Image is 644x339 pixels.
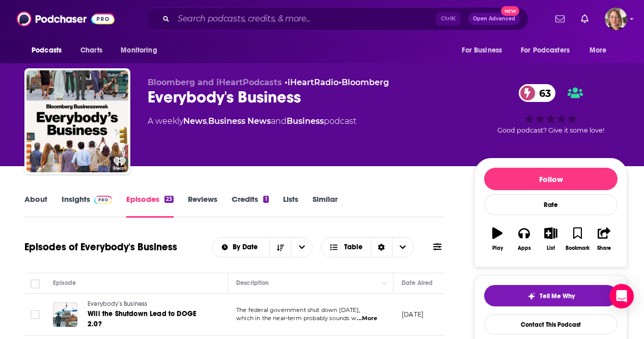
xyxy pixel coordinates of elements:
[436,12,460,25] span: Ctrl K
[271,116,287,126] span: and
[468,13,520,25] button: Open AdvancedNew
[474,77,627,141] div: 63Good podcast? Give it some love!
[484,285,618,306] button: tell me why sparkleTell Me Why
[188,194,217,218] a: Reviews
[146,7,528,31] div: Search podcasts, credits, & more...
[236,315,356,322] span: which in the near-term probably sounds w
[32,43,62,58] span: Podcasts
[183,116,207,126] a: News
[313,194,338,218] a: Similar
[53,277,76,289] div: Episode
[402,310,424,319] p: [DATE]
[455,41,515,60] button: open menu
[291,238,312,257] button: open menu
[339,77,389,87] span: •
[484,221,511,257] button: Play
[233,244,261,251] span: By Date
[74,41,108,60] a: Charts
[174,11,436,27] input: Search podcasts, credits, & more...
[497,126,604,134] span: Good podcast? Give it some love!
[287,116,324,126] a: Business
[344,244,362,251] span: Table
[527,292,536,300] img: tell me why sparkle
[212,244,270,251] button: open menu
[605,8,627,30] img: User Profile
[521,43,570,58] span: For Podcasters
[164,196,174,203] div: 23
[207,116,208,126] span: ,
[88,309,197,328] span: Will the Shutdown Lead to DOGE 2.0?
[484,168,618,190] button: Follow
[208,116,271,126] a: Business News
[577,10,593,28] a: Show notifications dropdown
[402,277,433,289] div: Date Aired
[379,277,391,290] button: Column Actions
[269,238,291,257] button: Sort Direction
[24,41,75,60] button: open menu
[551,10,569,28] a: Show notifications dropdown
[462,43,502,58] span: For Business
[62,194,112,218] a: InsightsPodchaser Pro
[547,245,555,251] div: List
[148,77,282,87] span: Bloomberg and iHeartPodcasts
[88,300,210,309] a: Everybody's Business
[232,194,268,218] a: Credits1
[121,43,157,58] span: Monitoring
[94,196,112,204] img: Podchaser Pro
[114,41,170,60] button: open menu
[511,221,537,257] button: Apps
[80,43,102,58] span: Charts
[236,306,360,314] span: The federal government shut down [DATE],
[283,194,298,218] a: Lists
[24,194,47,218] a: About
[501,6,519,16] span: New
[148,115,356,127] div: A weekly podcast
[88,300,147,307] span: Everybody's Business
[582,41,620,60] button: open menu
[609,284,634,308] div: Open Intercom Messenger
[566,245,590,251] div: Bookmark
[484,315,618,334] a: Contact This Podcast
[285,77,339,87] span: •
[514,41,584,60] button: open menu
[357,315,377,323] span: ...More
[591,221,618,257] button: Share
[605,8,627,30] button: Show profile menu
[126,194,174,218] a: Episodes23
[321,237,414,257] button: Choose View
[519,84,556,102] a: 63
[371,238,392,257] div: Sort Direction
[540,292,575,300] span: Tell Me Why
[518,245,531,251] div: Apps
[484,194,618,215] div: Rate
[88,309,210,329] a: Will the Shutdown Lead to DOGE 2.0?
[31,310,40,319] span: Toggle select row
[538,221,564,257] button: List
[492,245,503,251] div: Play
[26,70,128,172] img: Everybody's Business
[212,237,313,257] h2: Choose List sort
[24,241,177,253] h1: Episodes of Everybody's Business
[597,245,611,251] div: Share
[564,221,591,257] button: Bookmark
[342,77,389,87] a: Bloomberg
[529,84,556,102] span: 63
[590,43,607,58] span: More
[288,77,339,87] a: iHeartRadio
[263,196,268,203] div: 1
[17,9,115,29] img: Podchaser - Follow, Share and Rate Podcasts
[473,16,515,21] span: Open Advanced
[605,8,627,30] span: Logged in as AriFortierPr
[236,277,269,289] div: Description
